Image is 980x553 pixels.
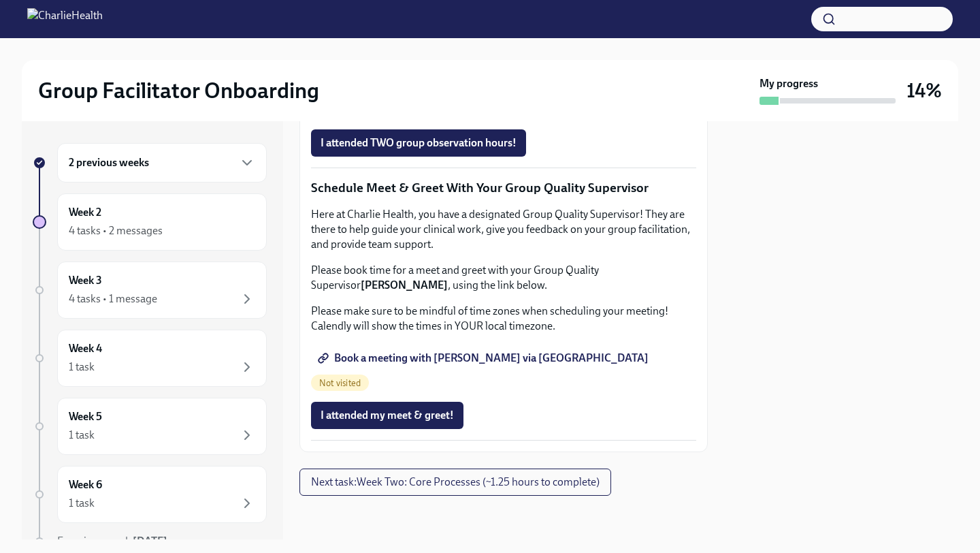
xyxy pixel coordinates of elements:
[33,466,267,523] a: Week 61 task
[69,477,102,492] h6: Week 6
[69,341,102,356] h6: Week 4
[759,76,818,91] strong: My progress
[33,262,267,319] a: Week 34 tasks • 1 message
[57,535,167,548] span: Experience ends
[69,273,102,288] h6: Week 3
[311,129,526,157] button: I attended TWO group observation hours!
[321,136,517,150] span: I attended TWO group observation hours!
[906,78,942,103] h3: 14%
[311,304,696,334] p: Please make sure to be mindful of time zones when scheduling your meeting! Calendly will show the...
[33,398,267,455] a: Week 51 task
[311,402,463,429] button: I attended my meet & greet!
[311,475,600,489] span: Next task : Week Two: Core Processes (~1.25 hours to complete)
[33,193,267,251] a: Week 24 tasks • 2 messages
[361,279,448,291] strong: [PERSON_NAME]
[69,205,101,220] h6: Week 2
[311,179,696,197] p: Schedule Meet & Greet With Your Group Quality Supervisor
[299,469,611,496] button: Next task:Week Two: Core Processes (~1.25 hours to complete)
[311,378,369,388] span: Not visited
[69,223,163,238] div: 4 tasks • 2 messages
[311,263,696,293] p: Please book time for a meet and greet with your Group Quality Supervisor , using the link below.
[321,409,454,422] span: I attended my meet & greet!
[69,360,95,375] div: 1 task
[69,291,157,306] div: 4 tasks • 1 message
[133,535,167,548] strong: [DATE]
[311,345,658,372] a: Book a meeting with [PERSON_NAME] via [GEOGRAPHIC_DATA]
[57,143,267,183] div: 2 previous weeks
[69,428,95,443] div: 1 task
[38,77,319,104] h2: Group Facilitator Onboarding
[69,496,95,511] div: 1 task
[27,8,103,30] img: CharlieHealth
[33,330,267,387] a: Week 41 task
[321,351,649,365] span: Book a meeting with [PERSON_NAME] via [GEOGRAPHIC_DATA]
[69,409,102,424] h6: Week 5
[69,155,149,170] h6: 2 previous weeks
[311,207,696,252] p: Here at Charlie Health, you have a designated Group Quality Supervisor! They are there to help gu...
